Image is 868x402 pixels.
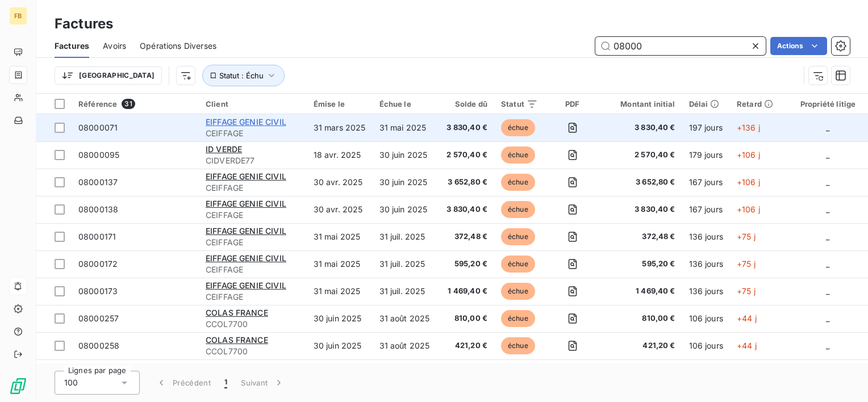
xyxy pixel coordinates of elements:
span: EIFFAGE GENIE CIVIL [206,226,286,236]
div: PDF [552,99,593,108]
td: 167 jours [682,196,730,223]
span: 1 469,40 € [443,286,487,297]
span: EIFFAGE GENIE CIVIL [206,280,286,290]
span: échue [501,256,535,273]
td: 31 mai 2025 [307,278,373,305]
span: Statut : Échu [219,71,264,80]
span: _ [826,313,829,323]
span: EIFFAGE GENIE CIVIL [206,199,286,208]
span: Factures [55,40,89,52]
span: _ [826,150,829,160]
span: +75 j [737,232,756,241]
td: 136 jours [682,250,730,278]
span: 08000173 [78,286,118,296]
div: Statut [501,99,538,108]
span: 08000258 [78,341,119,350]
span: +136 j [737,123,760,132]
td: 18 avr. 2025 [307,141,373,169]
span: CCOL7700 [206,319,300,330]
span: 08000137 [78,177,118,187]
span: EIFFAGE GENIE CIVIL [206,253,286,263]
span: +44 j [737,341,757,350]
span: 08000171 [78,232,116,241]
td: 31 août 2025 [373,305,437,332]
span: COLAS FRANCE [206,335,268,345]
div: Délai [689,99,723,108]
span: échue [501,228,535,245]
span: échue [501,174,535,191]
span: échue [501,337,535,354]
button: Précédent [149,371,218,395]
button: 1 [218,371,234,395]
td: 31 juil. 2025 [373,278,437,305]
td: 30 juin 2025 [373,196,437,223]
span: 421,20 € [607,340,675,351]
span: CCOL7700 [206,346,300,357]
button: Suivant [234,371,291,395]
span: échue [501,201,535,218]
span: CEIFFAGE [206,291,300,303]
span: 3 830,40 € [607,122,675,133]
td: 179 jours [682,141,730,169]
span: CIDVERDE77 [206,155,300,166]
td: 31 août 2025 [373,332,437,359]
span: ID VERDE [206,144,242,154]
td: 30 juin 2025 [307,359,373,387]
span: 3 830,40 € [443,204,487,215]
td: 31 juil. 2025 [373,250,437,278]
span: 08000138 [78,204,118,214]
span: _ [826,341,829,350]
td: 136 jours [682,278,730,305]
span: 595,20 € [607,258,675,270]
button: Statut : Échu [202,65,285,86]
td: 30 avr. 2025 [307,169,373,196]
span: CEIFFAGE [206,210,300,221]
button: [GEOGRAPHIC_DATA] [55,66,162,85]
td: 136 jours [682,223,730,250]
span: 3 652,80 € [607,177,675,188]
span: +106 j [737,177,760,187]
span: CEIFFAGE [206,128,300,139]
td: 197 jours [682,114,730,141]
span: EIFFAGE GENIE CIVIL [206,117,286,127]
span: 421,20 € [443,340,487,351]
span: 3 830,40 € [443,122,487,133]
td: 106 jours [682,332,730,359]
span: _ [826,177,829,187]
span: échue [501,283,535,300]
span: CEIFFAGE [206,182,300,194]
span: _ [826,286,829,296]
td: 30 juin 2025 [373,169,437,196]
span: Opérations Diverses [140,40,216,52]
td: 31 mai 2025 [373,114,437,141]
span: +75 j [737,286,756,296]
span: CEIFFAGE [206,264,300,275]
span: CEIFFAGE [206,237,300,248]
span: Référence [78,99,117,108]
td: 30 juin 2025 [307,305,373,332]
span: 08000172 [78,259,118,269]
td: 31 juil. 2025 [373,223,437,250]
td: 31 mai 2025 [307,223,373,250]
div: Solde dû [443,99,487,108]
span: 31 [122,99,135,109]
td: 30 juin 2025 [373,141,437,169]
span: +106 j [737,204,760,214]
span: +106 j [737,150,760,160]
span: +75 j [737,259,756,269]
span: _ [826,204,829,214]
span: 2 570,40 € [607,149,675,161]
span: échue [501,310,535,327]
span: 810,00 € [607,313,675,324]
button: Actions [770,37,827,55]
span: +44 j [737,313,757,323]
span: _ [826,123,829,132]
h3: Factures [55,14,113,34]
input: Rechercher [595,37,766,55]
span: 1 469,40 € [607,286,675,297]
span: EIFFAGE GENIE CIVIL [206,171,286,181]
div: Échue le [379,99,430,108]
span: 08000095 [78,150,119,160]
span: 372,48 € [607,231,675,242]
td: 106 jours [682,305,730,332]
